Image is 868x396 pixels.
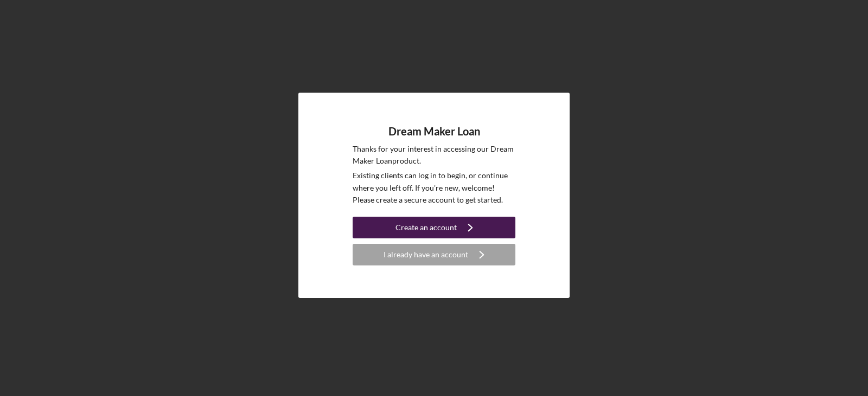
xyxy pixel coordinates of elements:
button: I already have an account [353,244,515,265]
p: Existing clients can log in to begin, or continue where you left off. If you're new, welcome! Ple... [353,170,515,206]
h4: Dream Maker Loan [388,125,480,138]
a: Create an account [353,217,515,241]
p: Thanks for your interest in accessing our Dream Maker Loan product. [353,143,515,167]
div: I already have an account [384,244,468,265]
button: Create an account [353,217,515,238]
div: Create an account [395,217,457,238]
